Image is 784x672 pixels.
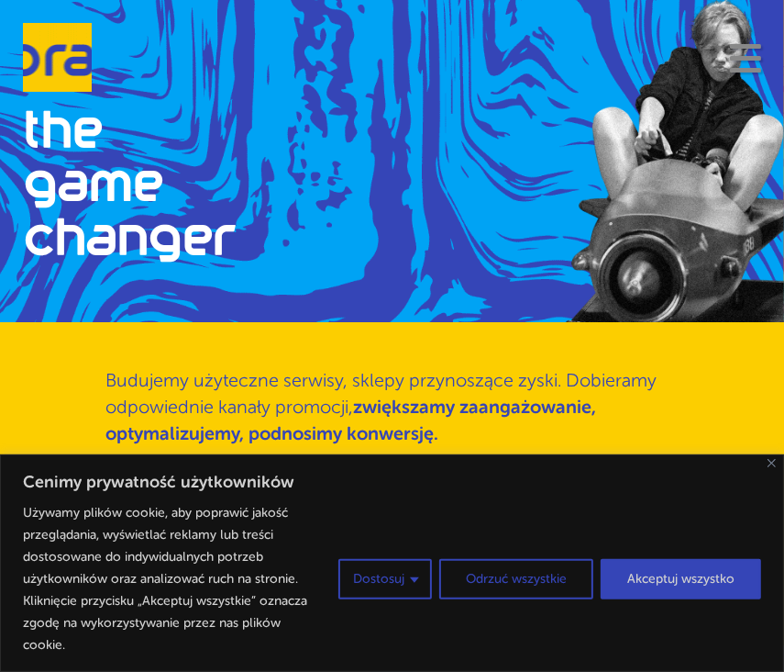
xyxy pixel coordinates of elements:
[105,367,729,447] p: Budujemy użyteczne serwisy, sklepy przynoszące zyski. Dobieramy odpowiednie kanały promocji,
[601,559,761,599] button: Akceptuj wszystko
[338,559,432,599] button: Dostosuj
[24,106,237,268] h1: the game changer
[767,459,776,467] img: Close
[439,559,593,599] button: Odrzuć wszystkie
[23,471,761,493] p: Cenimy prywatność użytkowników
[23,502,325,656] p: Używamy plików cookie, aby poprawić jakość przeglądania, wyświetlać reklamy lub treści dostosowan...
[767,459,776,467] button: Blisko
[730,43,761,73] button: Navigation
[23,23,92,92] img: Brandoo Group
